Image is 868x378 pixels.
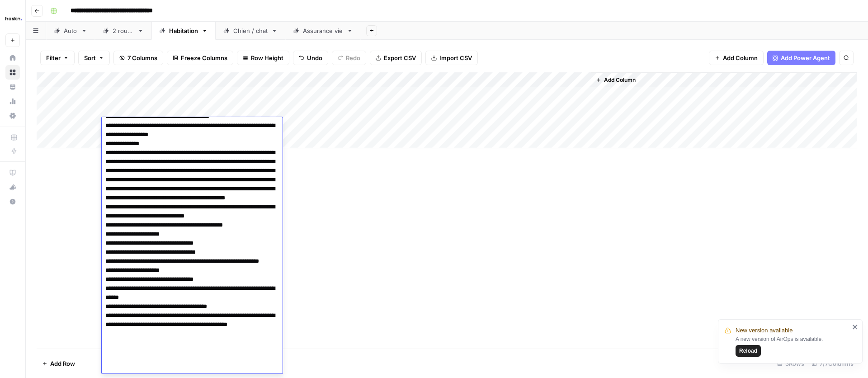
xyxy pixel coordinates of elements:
span: Reload [739,347,757,355]
a: Home [5,51,20,65]
button: Row Height [237,51,289,65]
button: 7 Columns [113,51,163,65]
button: Add Column [592,74,639,86]
div: A new version of AirOps is available. [736,335,849,357]
a: Chien / chat [216,22,285,40]
span: New version available [736,326,793,335]
span: Add Row [50,359,75,368]
a: AirOps Academy [5,165,20,180]
span: Add Power Agent [781,53,830,62]
button: Sort [78,51,110,65]
button: close [852,323,859,331]
a: Browse [5,65,20,80]
span: Redo [346,53,360,62]
a: Settings [5,109,20,123]
button: Freeze Columns [167,51,233,65]
button: Filter [40,51,75,65]
button: Workspace: Haskn [5,7,20,30]
div: Assurance vie [303,26,343,35]
div: What's new? [6,180,19,194]
div: Habitation [169,26,198,35]
div: 3 Rows [774,356,808,371]
a: Auto [46,22,95,40]
a: Habitation [151,22,216,40]
a: 2 roues [95,22,151,40]
button: Undo [293,51,328,65]
a: Usage [5,94,20,109]
span: Import CSV [439,53,472,62]
span: Undo [307,53,322,62]
img: Haskn Logo [5,10,22,27]
button: Redo [332,51,366,65]
a: Your Data [5,80,20,94]
button: Reload [736,345,761,357]
span: Sort [84,53,96,62]
div: 2 roues [113,26,134,35]
button: Import CSV [425,51,478,65]
button: What's new? [5,180,20,194]
button: Add Power Agent [767,51,835,65]
button: Add Row [37,356,80,371]
span: Add Column [723,53,758,62]
div: Auto [64,26,77,35]
div: 7/7 Columns [808,356,857,371]
span: Row Height [251,53,283,62]
a: Assurance vie [285,22,361,40]
button: Add Column [709,51,764,65]
span: Add Column [604,76,636,84]
span: Export CSV [384,53,416,62]
div: Chien / chat [233,26,268,35]
button: Help + Support [5,194,20,209]
span: Filter [46,53,61,62]
span: 7 Columns [127,53,157,62]
span: Freeze Columns [181,53,227,62]
button: Export CSV [370,51,422,65]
